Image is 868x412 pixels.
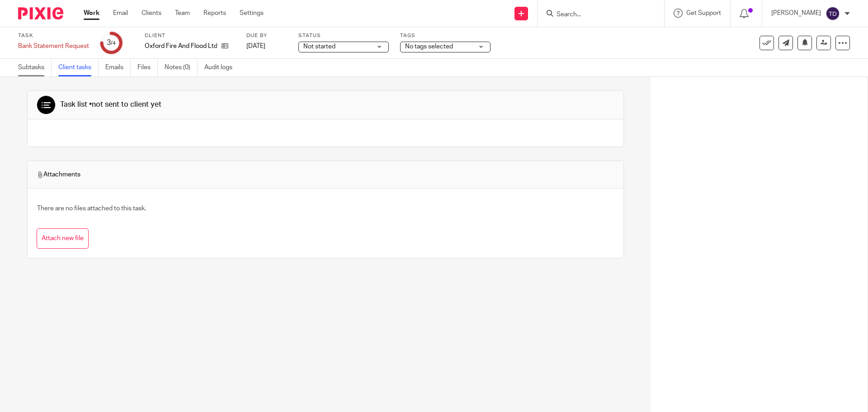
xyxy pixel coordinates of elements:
div: Task list • [60,100,161,109]
span: No tags selected [405,43,453,50]
a: Clients [142,9,161,18]
button: Snooze task [797,36,812,50]
label: Tags [400,32,491,39]
p: [PERSON_NAME] [771,9,821,18]
a: Reassign task [816,36,831,50]
a: Files [137,59,158,76]
a: Client tasks [58,59,99,76]
a: Work [84,9,99,18]
span: [DATE] [246,43,265,49]
input: Search [556,11,637,19]
span: not sent to client yet [92,101,161,108]
a: Subtasks [18,59,52,76]
p: Oxford Fire And Flood Ltd [145,42,217,51]
a: Email [113,9,128,18]
a: Team [175,9,190,18]
a: Reports [203,9,226,18]
div: Bank Statement Request [18,42,89,51]
a: Audit logs [204,59,239,76]
a: Send new email to Oxford Fire And Flood Ltd [778,36,793,50]
span: Attachments [37,170,80,179]
small: /4 [111,41,116,46]
label: Due by [246,32,287,39]
span: Not started [303,43,335,50]
img: svg%3E [826,6,840,21]
span: Get Support [686,10,721,16]
a: Settings [240,9,264,18]
div: 3 [107,38,116,48]
button: Attach new file [37,228,89,249]
label: Status [298,32,389,39]
a: Emails [105,59,131,76]
label: Client [145,32,235,39]
i: Open client page [222,43,228,49]
a: Notes (0) [165,59,198,76]
img: Pixie [18,7,63,19]
span: There are no files attached to this task. [37,205,146,212]
label: Task [18,32,89,39]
